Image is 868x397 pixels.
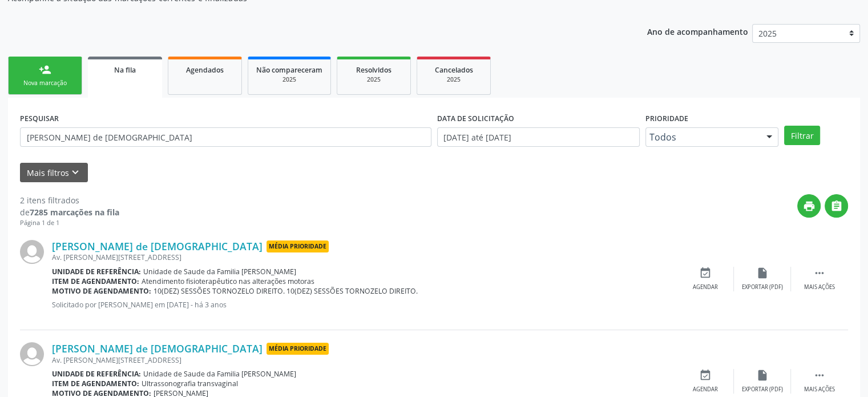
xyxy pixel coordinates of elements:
[267,240,329,252] span: Média Prioridade
[20,240,44,264] img: img
[742,283,783,291] div: Exportar (PDF)
[20,110,59,127] label: PESQUISAR
[143,267,296,276] span: Unidade de Saude da Familia [PERSON_NAME]
[435,65,473,75] span: Cancelados
[356,65,391,75] span: Resolvidos
[52,342,263,355] a: [PERSON_NAME] de [DEMOGRAPHIC_DATA]
[20,218,119,228] div: Página 1 de 1
[267,343,329,355] span: Média Prioridade
[20,127,431,147] input: Nome, CNS
[142,276,314,286] span: Atendimento fisioterapêutico nas alterações motoras
[20,342,44,366] img: img
[699,369,712,382] i: event_available
[804,283,835,291] div: Mais ações
[813,369,826,382] i: 
[154,286,418,296] span: 10(DEZ) SESSÕES TORNOZELO DIREITO. 10(DEZ) SESSÕES TORNOZELO DIREITO.
[756,369,769,382] i: insert_drive_file
[693,386,718,394] div: Agendar
[256,75,322,84] div: 2025
[756,267,769,279] i: insert_drive_file
[830,200,843,212] i: 
[437,127,640,147] input: Selecione um intervalo
[142,379,238,388] span: Ultrassonografia transvaginal
[52,276,139,286] b: Item de agendamento:
[20,206,119,218] div: de
[425,75,482,84] div: 2025
[186,65,224,75] span: Agendados
[52,300,677,310] p: Solicitado por [PERSON_NAME] em [DATE] - há 3 anos
[143,369,296,379] span: Unidade de Saude da Familia [PERSON_NAME]
[52,267,141,276] b: Unidade de referência:
[52,369,141,379] b: Unidade de referência:
[52,286,151,296] b: Motivo de agendamento:
[52,379,139,388] b: Item de agendamento:
[17,79,74,87] div: Nova marcação
[742,386,783,394] div: Exportar (PDF)
[825,194,848,218] button: 
[345,75,402,84] div: 2025
[813,267,826,279] i: 
[39,63,51,76] div: person_add
[645,110,688,127] label: Prioridade
[20,194,119,206] div: 2 itens filtrados
[69,166,82,179] i: keyboard_arrow_down
[52,355,677,365] div: Av. [PERSON_NAME][STREET_ADDRESS]
[647,24,748,38] p: Ano de acompanhamento
[114,65,136,75] span: Na fila
[30,207,119,218] strong: 7285 marcações na fila
[803,200,815,212] i: print
[20,163,88,183] button: Mais filtroskeyboard_arrow_down
[649,131,756,143] span: Todos
[699,267,712,279] i: event_available
[52,240,263,252] a: [PERSON_NAME] de [DEMOGRAPHIC_DATA]
[52,252,677,262] div: Av. [PERSON_NAME][STREET_ADDRESS]
[784,126,820,145] button: Filtrar
[797,194,821,218] button: print
[437,110,514,127] label: DATA DE SOLICITAÇÃO
[693,283,718,291] div: Agendar
[804,386,835,394] div: Mais ações
[256,65,322,75] span: Não compareceram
